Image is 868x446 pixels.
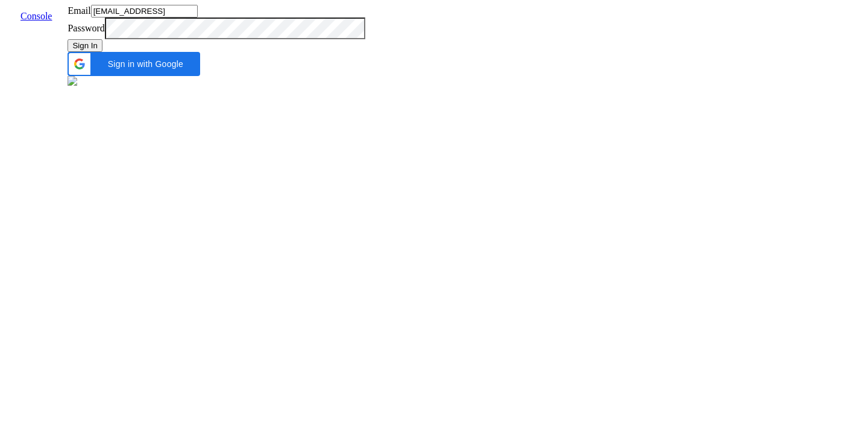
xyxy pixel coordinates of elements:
div: Sign in with Google [68,52,200,76]
button: Sign In [68,39,102,52]
label: Password [68,23,104,33]
label: Email [68,5,90,16]
span: Sign in with Google [98,59,193,69]
img: azure.svg [68,76,77,86]
a: Console [11,11,61,21]
input: Email [91,5,198,18]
